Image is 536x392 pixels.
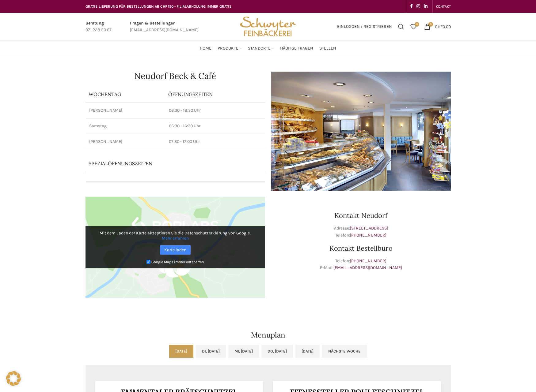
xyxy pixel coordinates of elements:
p: Samstag [89,123,162,129]
h2: Menuplan [86,331,451,339]
a: Infobox link [86,20,112,34]
a: Häufige Fragen [280,42,313,54]
h3: Kontakt Neudorf [271,212,451,219]
span: Stellen [319,46,336,51]
a: Linkedin social link [422,2,429,11]
a: 0 [407,21,420,33]
p: Adresse: Telefon: [271,225,451,239]
bdi: 0.00 [435,24,451,29]
span: KONTAKT [436,4,451,9]
p: 06:30 - 16:30 Uhr [169,123,261,129]
a: Instagram social link [415,2,422,11]
p: ÖFFNUNGSZEITEN [168,91,262,98]
a: Stellen [319,42,336,54]
span: 0 [428,22,433,27]
span: Standorte [248,46,271,51]
span: 0 [415,22,419,27]
a: [EMAIL_ADDRESS][DOMAIN_NAME] [333,265,402,270]
a: [DATE] [295,345,320,358]
p: Wochentag [89,91,162,98]
p: Telefon: E-Mail: [271,258,451,271]
a: Home [200,42,211,54]
a: Mehr erfahren [162,236,189,241]
p: 07:30 - 17:00 Uhr [169,139,261,145]
small: Google Maps immer entsperren [151,260,204,264]
img: Google Maps [86,197,265,298]
a: Karte laden [160,245,191,255]
span: CHF [435,24,443,29]
a: Mi, [DATE] [228,345,259,358]
a: 0 CHF0.00 [421,21,454,33]
div: Meine Wunschliste [407,21,420,33]
a: [PHONE_NUMBER] [350,258,386,263]
span: Einloggen / Registrieren [337,24,392,29]
img: Bäckerei Schwyter [238,13,298,40]
a: Produkte [218,42,242,54]
a: Suchen [395,21,407,33]
p: Spezialöffnungszeiten [89,160,245,167]
span: GRATIS LIEFERUNG FÜR BESTELLUNGEN AB CHF 150 - FILIALABHOLUNG IMMER GRATIS [86,4,232,9]
a: Einloggen / Registrieren [334,21,395,33]
span: Häufige Fragen [280,46,313,51]
a: [STREET_ADDRESS] [350,226,388,231]
div: Secondary navigation [433,0,454,13]
a: Do, [DATE] [261,345,293,358]
a: Di, [DATE] [196,345,226,358]
input: Google Maps immer entsperren [146,260,150,264]
a: Standorte [248,42,274,54]
a: [DATE] [169,345,193,358]
a: Infobox link [130,20,199,34]
div: Main navigation [82,42,454,54]
h3: Kontakt Bestellbüro [271,245,451,252]
h1: Neudorf Beck & Café [86,72,265,80]
span: Produkte [218,46,238,51]
a: KONTAKT [436,0,451,13]
a: [PHONE_NUMBER] [350,233,386,238]
p: [PERSON_NAME] [89,107,162,114]
a: Site logo [238,24,298,29]
a: Facebook social link [408,2,415,11]
span: Home [200,46,211,51]
p: Mit dem Laden der Karte akzeptieren Sie die Datenschutzerklärung von Google. [90,230,261,241]
p: 06:30 - 18:30 Uhr [169,107,261,114]
a: Nächste Woche [322,345,367,358]
p: [PERSON_NAME] [89,139,162,145]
